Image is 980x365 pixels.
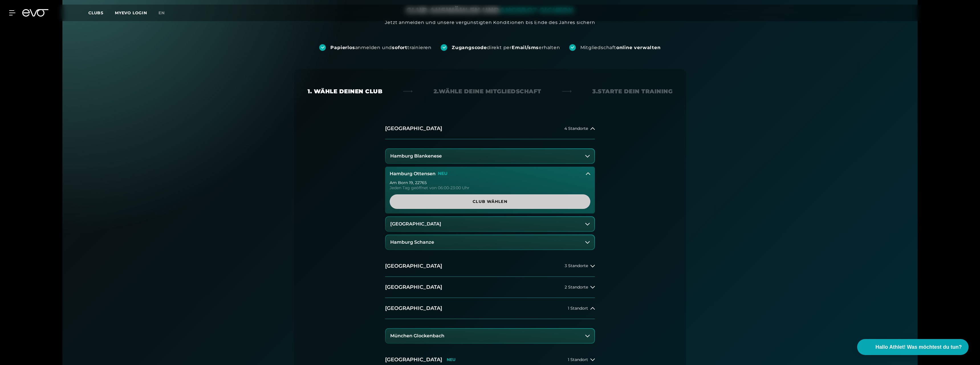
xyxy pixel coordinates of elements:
button: [GEOGRAPHIC_DATA]4 Standorte [385,118,595,139]
a: Club wählen [390,194,590,209]
span: en [158,10,165,15]
h2: [GEOGRAPHIC_DATA] [385,284,442,291]
div: 3. Starte dein Training [592,87,672,95]
a: Clubs [88,10,115,15]
button: [GEOGRAPHIC_DATA] [386,217,594,231]
strong: Papierlos [330,45,355,50]
button: Hamburg Blankenese [386,149,594,163]
h3: Hamburg Blankenese [390,154,442,159]
span: 3 Standorte [565,264,588,268]
strong: sofort [392,45,407,50]
button: Hamburg OttensenNEU [385,167,595,181]
button: Hallo Athlet! Was möchtest du tun? [857,339,969,355]
h2: [GEOGRAPHIC_DATA] [385,305,442,312]
span: Clubs [88,10,103,15]
h3: [GEOGRAPHIC_DATA] [390,221,441,227]
h3: München Glockenbach [390,333,444,338]
span: 4 Standorte [564,126,588,131]
h2: [GEOGRAPHIC_DATA] [385,263,442,270]
strong: online verwalten [616,45,661,50]
h3: Hamburg Schanze [390,240,434,245]
strong: Email/sms [512,45,539,50]
button: Hamburg Schanze [386,235,594,249]
p: NEU [438,171,448,176]
div: anmelden und trainieren [330,45,432,51]
span: Hallo Athlet! Was möchtest du tun? [875,343,962,351]
div: direkt per erhalten [452,45,560,51]
div: 1. Wähle deinen Club [308,87,382,95]
div: 2. Wähle deine Mitgliedschaft [434,87,541,95]
button: [GEOGRAPHIC_DATA]2 Standorte [385,277,595,298]
p: NEU [447,357,456,362]
div: Jeden Tag geöffnet von 06:00-23:00 Uhr [390,186,590,190]
button: [GEOGRAPHIC_DATA]1 Standort [385,298,595,319]
span: 1 Standort [568,358,588,362]
a: en [158,10,172,16]
button: München Glockenbach [386,329,594,343]
span: 1 Standort [568,306,588,310]
div: Am Born 19 , 22765 [390,181,590,185]
a: MYEVO LOGIN [115,10,147,15]
span: 2 Standorte [565,285,588,289]
h2: [GEOGRAPHIC_DATA] [385,356,442,363]
h2: [GEOGRAPHIC_DATA] [385,125,442,132]
span: Club wählen [403,199,577,205]
h3: Hamburg Ottensen [390,171,436,176]
div: Mitgliedschaft [580,45,661,51]
button: [GEOGRAPHIC_DATA]3 Standorte [385,256,595,277]
strong: Zugangscode [452,45,487,50]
